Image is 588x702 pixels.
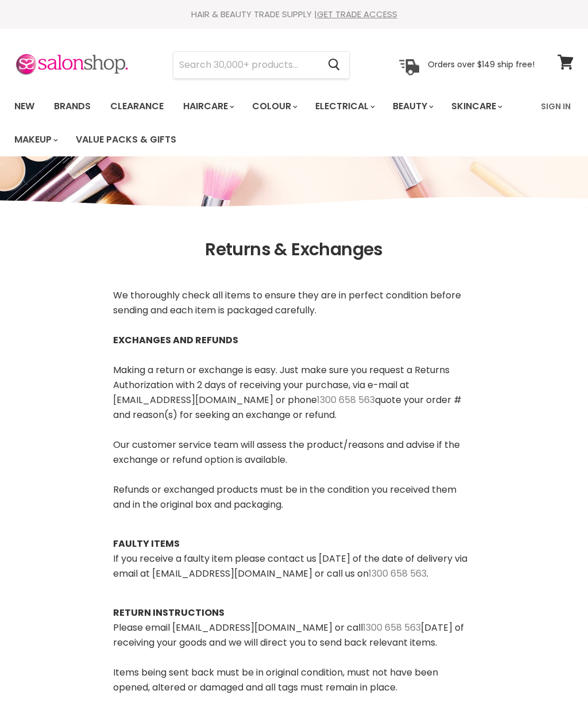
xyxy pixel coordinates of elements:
a: Value Packs & Gifts [67,128,185,152]
form: Product [173,51,350,79]
a: Haircare [175,94,241,118]
p: Orders over $149 ship free! [428,59,535,70]
a: Skincare [443,94,509,118]
strong: RETURN INSTRUCTIONS [113,606,225,619]
a: Colour [243,94,304,118]
span: Our customer service team will assess the product/reasons and advise if the exchange or refund op... [113,438,460,466]
a: Electrical [307,94,382,118]
button: Search [319,52,349,78]
a: Clearance [102,94,172,118]
a: New [6,94,43,118]
span: Please email [EMAIL_ADDRESS][DOMAIN_NAME] or call [DATE] of receiving your goods and we will dire... [113,621,464,649]
span: Making a return or exchange is easy. Just make sure you request a Returns Authorization with 2 da... [113,363,462,421]
h1: Returns & Exchanges [14,240,574,260]
a: Brands [45,94,99,118]
ul: Main menu [6,90,534,156]
strong: FAULTY ITEMS [113,537,180,550]
a: Sign In [534,94,578,118]
input: Search [173,52,319,78]
a: 1300 658 563 [317,393,375,406]
a: 1300 658 563 [369,567,427,580]
a: Makeup [6,128,65,152]
a: GET TRADE ACCESS [317,8,397,20]
a: 1300 658 563 [363,621,421,634]
span: Refunds or exchanged products must be in the condition you received them and in the original box ... [113,483,457,511]
strong: EXCHANGES AND REFUNDS [113,333,238,347]
span: We thoroughly check all items to ensure they are in perfect condition before sending and each ite... [113,289,461,317]
span: If you receive a faulty item please contact us [DATE] of the date of delivery via email at [EMAIL... [113,552,467,580]
span: Items being sent back must be in original condition, must not have been opened, altered or damage... [113,666,438,694]
a: Beauty [384,94,440,118]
